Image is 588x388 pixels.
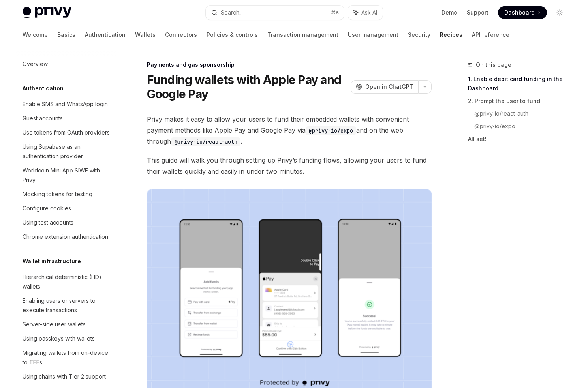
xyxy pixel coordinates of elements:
[23,142,113,161] div: Using Supabase as an authentication provider
[16,111,117,126] a: Guest accounts
[16,126,117,140] a: Use tokens from OAuth providers
[147,155,432,177] span: This guide will walk you through setting up Privy’s funding flows, allowing your users to fund th...
[365,83,413,91] span: Open in ChatGPT
[348,25,398,44] a: User management
[553,6,566,19] button: Toggle dark mode
[23,272,113,291] div: Hierarchical deterministic (HD) wallets
[16,97,117,111] a: Enable SMS and WhatsApp login
[351,80,418,94] button: Open in ChatGPT
[57,25,75,44] a: Basics
[23,296,113,315] div: Enabling users or servers to execute transactions
[16,57,117,71] a: Overview
[361,9,377,17] span: Ask AI
[147,61,432,69] div: Payments and gas sponsorship
[23,128,110,137] div: Use tokens from OAuth providers
[171,137,240,146] code: @privy-io/react-auth
[331,9,339,16] span: ⌘ K
[468,73,572,95] a: 1. Enable debit card funding in the Dashboard
[23,84,64,93] h5: Authentication
[23,59,48,69] div: Overview
[16,140,117,163] a: Using Supabase as an authentication provider
[468,133,572,145] a: All set!
[306,126,356,135] code: @privy-io/expo
[16,294,117,317] a: Enabling users or servers to execute transactions
[16,230,117,244] a: Chrome extension authentication
[23,114,63,123] div: Guest accounts
[85,25,126,44] a: Authentication
[23,189,92,199] div: Mocking tokens for testing
[16,317,117,332] a: Server-side user wallets
[16,369,117,384] a: Using chains with Tier 2 support
[23,7,71,18] img: light logo
[23,232,108,242] div: Chrome extension authentication
[23,99,108,109] div: Enable SMS and WhatsApp login
[16,163,117,187] a: Worldcoin Mini App SIWE with Privy
[207,25,258,44] a: Policies & controls
[16,346,117,369] a: Migrating wallets from on-device to TEEs
[23,334,95,343] div: Using passkeys with wallets
[221,8,243,17] div: Search...
[23,204,71,213] div: Configure cookies
[348,6,383,20] button: Ask AI
[16,270,117,294] a: Hierarchical deterministic (HD) wallets
[440,25,462,44] a: Recipes
[474,120,572,133] a: @privy-io/expo
[23,166,113,185] div: Worldcoin Mini App SIWE with Privy
[474,107,572,120] a: @privy-io/react-auth
[23,25,48,44] a: Welcome
[472,25,509,44] a: API reference
[476,60,511,69] span: On this page
[23,218,73,227] div: Using test accounts
[467,9,488,17] a: Support
[23,257,81,266] h5: Wallet infrastructure
[206,6,344,20] button: Search...⌘K
[16,216,117,230] a: Using test accounts
[408,25,430,44] a: Security
[267,25,338,44] a: Transaction management
[16,187,117,201] a: Mocking tokens for testing
[135,25,156,44] a: Wallets
[147,114,432,147] span: Privy makes it easy to allow your users to fund their embedded wallets with convenient payment me...
[441,9,457,17] a: Demo
[23,372,106,381] div: Using chains with Tier 2 support
[147,73,348,101] h1: Funding wallets with Apple Pay and Google Pay
[23,348,113,367] div: Migrating wallets from on-device to TEEs
[23,320,86,329] div: Server-side user wallets
[165,25,197,44] a: Connectors
[504,9,535,17] span: Dashboard
[16,201,117,216] a: Configure cookies
[16,332,117,346] a: Using passkeys with wallets
[498,6,547,19] a: Dashboard
[468,95,572,107] a: 2. Prompt the user to fund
